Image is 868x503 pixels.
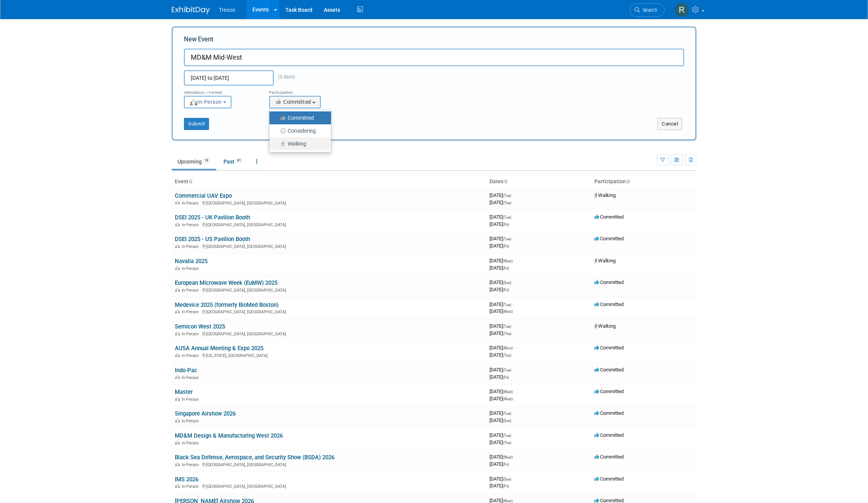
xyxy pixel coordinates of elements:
[182,484,201,489] span: In-Person
[489,192,513,198] span: [DATE]
[184,96,231,108] button: In-Person
[594,345,624,351] span: Committed
[202,158,211,163] span: 19
[175,244,180,248] img: In-Person Event
[503,309,513,314] span: (Wed)
[594,192,616,198] span: Walking
[486,175,591,188] th: Dates
[182,419,201,424] span: In-Person
[273,126,323,136] label: Considering
[175,301,279,308] a: Medevice 2025 (formerly BioMed Boston)
[175,214,250,221] a: DSEI 2025 - UK Pavilion Booth
[269,86,343,95] div: Participation:
[218,154,249,169] a: Past61
[512,236,513,241] span: -
[594,258,616,263] span: Walking
[489,461,509,467] span: [DATE]
[489,330,511,336] span: [DATE]
[182,266,201,271] span: In-Person
[657,118,682,130] button: Cancel
[175,279,277,286] a: European Microwave Week (EuMW) 2025
[503,259,513,263] span: (Wed)
[489,410,513,416] span: [DATE]
[514,454,515,460] span: -
[184,86,258,95] div: Attendance / Format:
[630,3,665,17] a: Search
[175,375,180,379] img: In-Person Event
[489,287,509,292] span: [DATE]
[512,214,513,220] span: -
[504,178,507,184] a: Sort by Start Date
[503,201,511,205] span: (Thu)
[269,96,321,108] button: Committed
[175,308,483,314] div: [GEOGRAPHIC_DATA], [GEOGRAPHIC_DATA]
[512,476,513,482] span: -
[184,49,684,66] input: Name of Trade Show / Conference
[514,345,515,351] span: -
[503,324,511,328] span: (Tue)
[512,410,513,416] span: -
[182,222,201,227] span: In-Person
[594,476,624,482] span: Committed
[489,214,513,220] span: [DATE]
[489,352,511,358] span: [DATE]
[489,200,511,205] span: [DATE]
[184,35,214,47] label: New Event
[182,375,201,380] span: In-Person
[512,192,513,198] span: -
[503,237,511,241] span: (Tue)
[594,432,624,438] span: Committed
[489,389,515,394] span: [DATE]
[594,236,624,241] span: Committed
[626,178,630,184] a: Sort by Participation Type
[503,215,511,219] span: (Tue)
[594,279,624,285] span: Committed
[594,214,624,220] span: Committed
[489,308,513,314] span: [DATE]
[188,178,192,184] a: Sort by Event Name
[503,281,511,285] span: (Sun)
[175,192,232,199] a: Commercial UAV Expo
[172,154,216,169] a: Upcoming19
[175,222,180,226] img: In-Person Event
[512,323,513,329] span: -
[489,279,513,285] span: [DATE]
[175,483,483,489] div: [GEOGRAPHIC_DATA], [GEOGRAPHIC_DATA]
[175,243,483,249] div: [GEOGRAPHIC_DATA], [GEOGRAPHIC_DATA]
[503,433,511,438] span: (Tue)
[175,200,483,206] div: [GEOGRAPHIC_DATA], [GEOGRAPHIC_DATA]
[503,303,511,307] span: (Tue)
[175,389,193,395] a: Master
[175,397,180,401] img: In-Person Event
[175,353,180,357] img: In-Person Event
[184,70,274,86] input: Start Date - End Date
[175,367,197,374] a: Indo-Pac
[274,74,295,79] span: (2 days)
[182,288,201,293] span: In-Person
[503,194,511,198] span: (Tue)
[175,462,180,466] img: In-Person Event
[175,432,283,439] a: MD&M Design & Manufacturing West 2026
[182,462,201,467] span: In-Person
[273,139,323,149] label: Walking
[503,484,509,488] span: (Fri)
[175,221,483,227] div: [GEOGRAPHIC_DATA], [GEOGRAPHIC_DATA]
[175,287,483,293] div: [GEOGRAPHIC_DATA], [GEOGRAPHIC_DATA]
[182,244,201,249] span: In-Person
[594,323,616,329] span: Walking
[182,397,201,402] span: In-Person
[489,258,515,263] span: [DATE]
[512,367,513,373] span: -
[503,368,511,372] span: (Tue)
[175,419,180,422] img: In-Person Event
[184,118,209,130] button: Submit
[503,462,509,467] span: (Fri)
[503,222,509,227] span: (Fri)
[503,455,513,459] span: (Wed)
[175,332,180,335] img: In-Person Event
[182,353,201,358] span: In-Person
[594,454,624,460] span: Committed
[489,454,515,460] span: [DATE]
[514,389,515,394] span: -
[175,330,483,336] div: [GEOGRAPHIC_DATA], [GEOGRAPHIC_DATA]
